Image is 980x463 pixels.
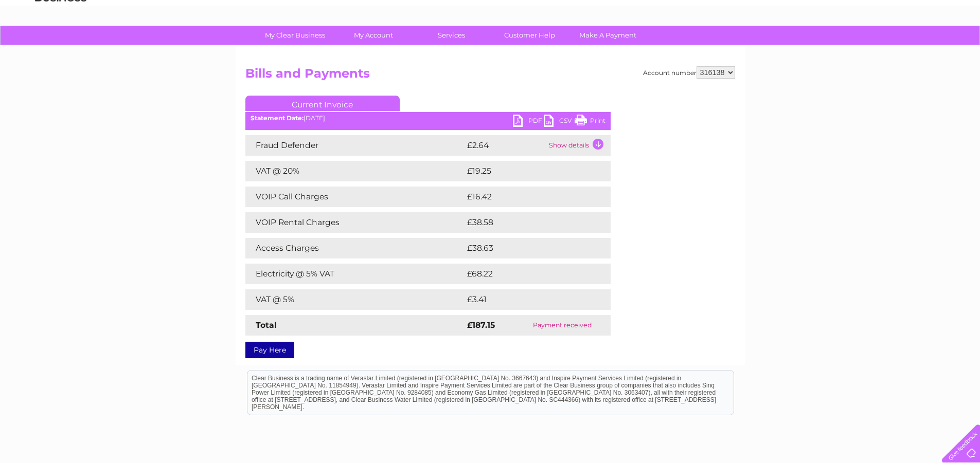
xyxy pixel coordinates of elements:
[465,187,589,207] td: £16.42
[256,320,277,330] strong: Total
[799,44,818,51] a: Water
[245,264,465,284] td: Electricity @ 5% VAT
[465,264,590,284] td: £68.22
[247,6,734,50] div: Clear Business is a trading name of Verastar Limited (registered in [GEOGRAPHIC_DATA] No. 3667643...
[946,44,970,51] a: Log out
[331,26,416,45] a: My Account
[465,161,589,181] td: £19.25
[465,289,585,310] td: £3.41
[514,315,610,336] td: Payment received
[34,27,87,58] img: logo.png
[465,212,590,233] td: £38.58
[513,115,544,129] a: PDF
[245,289,465,310] td: VAT @ 5%
[253,26,337,45] a: My Clear Business
[465,238,590,258] td: £38.63
[467,320,495,330] strong: £187.15
[825,44,847,51] a: Energy
[544,115,575,129] a: CSV
[565,26,650,45] a: Make A Payment
[245,135,465,156] td: Fraud Defender
[245,238,465,258] td: Access Charges
[245,66,735,86] h2: Bills and Payments
[912,44,937,51] a: Contact
[245,161,465,181] td: VAT @ 20%
[487,26,572,45] a: Customer Help
[643,66,735,79] div: Account number
[786,5,857,18] a: 0333 014 3131
[465,135,546,156] td: £2.64
[245,342,294,358] a: Pay Here
[575,115,605,129] a: Print
[245,187,465,207] td: VOIP Call Charges
[409,26,494,45] a: Services
[251,114,304,122] b: Statement Date:
[245,212,465,233] td: VOIP Rental Charges
[890,44,905,51] a: Blog
[245,96,400,111] a: Current Invoice
[853,44,884,51] a: Telecoms
[546,135,611,156] td: Show details
[245,115,611,122] div: [DATE]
